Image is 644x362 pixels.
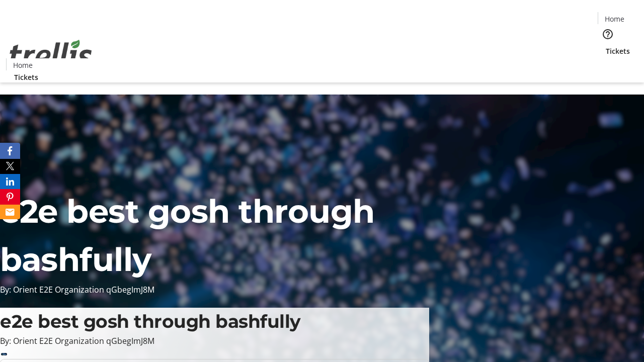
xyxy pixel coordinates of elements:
[7,60,39,70] a: Home
[605,14,624,24] span: Home
[606,46,630,56] span: Tickets
[14,72,38,82] span: Tickets
[598,24,618,44] button: Help
[6,72,46,82] a: Tickets
[598,14,630,24] a: Home
[598,46,638,56] a: Tickets
[6,29,96,79] img: Orient E2E Organization qGbegImJ8M's Logo
[598,56,618,76] button: Cart
[13,60,33,70] span: Home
